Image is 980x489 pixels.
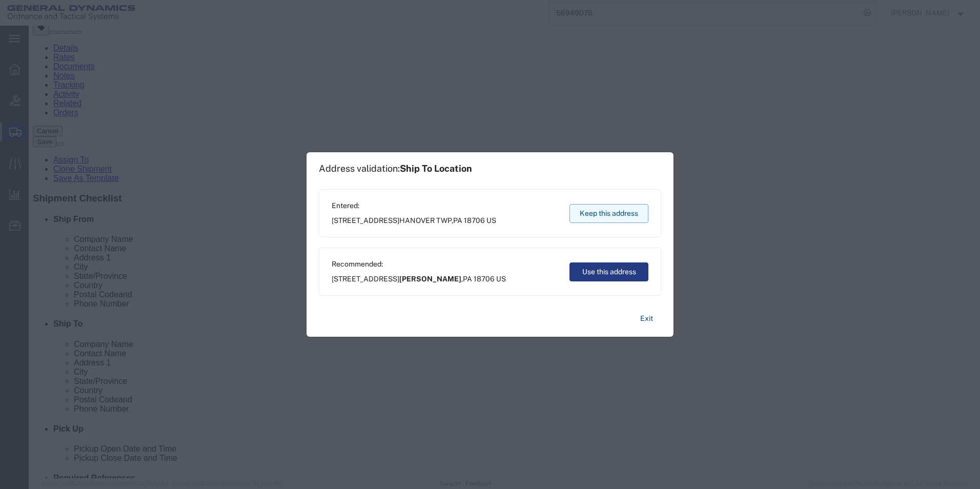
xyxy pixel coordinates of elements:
[474,275,495,283] span: 18706
[632,310,661,328] button: Exit
[569,262,648,281] button: Use this address
[464,216,485,225] span: 18706
[319,163,472,174] h1: Address validation:
[453,216,462,225] span: PA
[332,259,506,270] span: Recommended:
[496,275,506,283] span: US
[569,204,648,223] button: Keep this address
[399,275,461,283] span: [PERSON_NAME]
[400,163,472,174] span: Ship To Location
[332,200,496,211] span: Entered:
[332,274,506,284] span: [STREET_ADDRESS] ,
[332,215,496,226] span: [STREET_ADDRESS] ,
[399,216,452,225] span: HANOVER TWP
[486,216,496,225] span: US
[463,275,472,283] span: PA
